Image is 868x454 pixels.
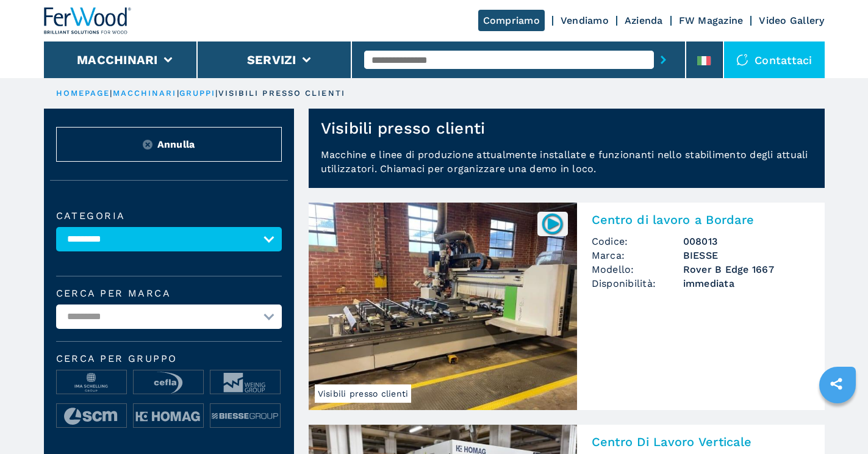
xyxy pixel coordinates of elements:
[56,289,282,298] label: Cerca per marca
[724,41,825,78] div: Contattaci
[309,203,825,410] a: Centro di lavoro a Bordare BIESSE Rover B Edge 1667Visibili presso clienti008013Centro di lavoro ...
[134,404,203,428] img: image
[210,404,280,428] img: image
[110,88,112,98] span: |
[736,54,748,66] img: Contattaci
[57,370,126,395] img: image
[56,211,282,221] label: Categoria
[759,15,824,26] a: Video Gallery
[592,248,683,262] span: Marca:
[57,404,126,428] img: image
[44,7,132,34] img: Ferwood
[592,234,683,248] span: Codice:
[56,88,110,98] a: HOMEPAGE
[592,276,683,290] span: Disponibilità:
[683,248,810,262] h3: BIESSE
[177,88,179,98] span: |
[215,88,218,98] span: |
[56,127,282,162] button: ResetAnnulla
[56,354,282,364] span: Cerca per Gruppo
[157,137,195,151] span: Annulla
[77,52,158,67] button: Macchinari
[315,384,412,403] span: Visibili presso clienti
[179,88,216,98] a: gruppi
[321,118,486,138] h1: Visibili presso clienti
[309,148,825,188] p: Macchine e linee di produzione attualmente installate e funzionanti nello stabilimento degli attu...
[478,10,545,31] a: Compriamo
[592,212,810,227] h2: Centro di lavoro a Bordare
[540,212,564,236] img: 008013
[309,203,577,410] img: Centro di lavoro a Bordare BIESSE Rover B Edge 1667
[143,140,152,150] img: Reset
[210,370,280,395] img: image
[654,46,673,74] button: submit-button
[134,370,203,395] img: image
[683,262,810,276] h3: Rover B Edge 1667
[561,15,609,26] a: Vendiamo
[592,434,810,449] h2: Centro Di Lavoro Verticale
[683,234,810,248] h3: 008013
[247,52,296,67] button: Servizi
[218,88,345,99] p: visibili presso clienti
[683,276,810,290] span: immediata
[625,15,663,26] a: Azienda
[113,88,177,98] a: macchinari
[679,15,744,26] a: FW Magazine
[816,399,859,445] iframe: Chat
[592,262,683,276] span: Modello:
[821,369,852,399] a: sharethis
